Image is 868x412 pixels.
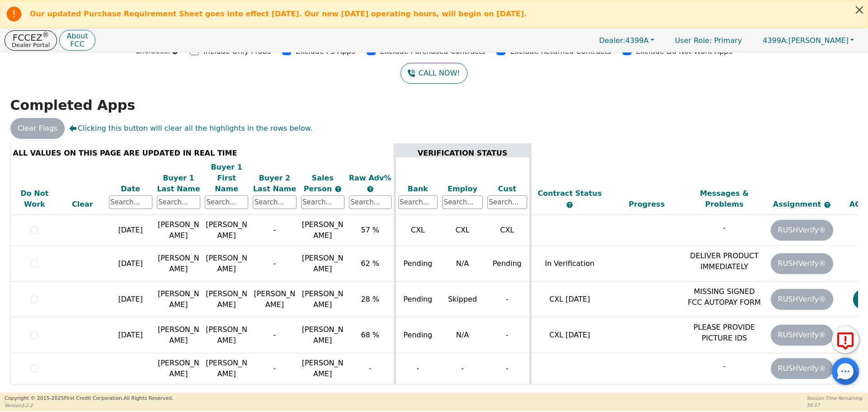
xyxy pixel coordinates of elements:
td: - [485,282,530,317]
span: Assignment [773,200,824,208]
span: 28 % [361,295,379,303]
button: 4399A:[PERSON_NAME] [753,33,863,47]
input: Search... [398,195,438,209]
td: N/A [440,246,485,282]
button: Report Error to FCC [832,326,859,353]
strong: Completed Apps [10,97,136,113]
td: [PERSON_NAME] [203,246,250,282]
span: - [369,364,372,373]
span: 57 % [361,226,379,234]
p: FCCEZ [12,33,50,42]
td: [DATE] [107,282,155,317]
p: About [66,33,88,40]
div: ALL VALUES ON THIS PAGE ARE UPDATED IN REAL TIME [13,147,392,158]
div: Buyer 1 First Name [205,162,248,194]
td: - [440,353,485,384]
td: [DATE] [107,317,155,353]
button: Dealer:4399A [590,33,664,47]
span: 4399A: [763,36,788,45]
td: - [250,317,298,353]
button: AboutFCC [59,30,95,51]
td: [PERSON_NAME] [203,282,250,317]
td: [PERSON_NAME] [155,246,203,282]
td: N/A [440,317,485,353]
a: CALL NOW! [401,63,467,84]
div: Cust [487,184,527,194]
td: In Verification [530,246,608,282]
p: Version 3.2.2 [5,402,173,409]
span: 62 % [361,259,379,268]
td: [PERSON_NAME] [155,282,203,317]
td: CXL [440,215,485,246]
span: Sales Person [304,174,335,193]
p: - [688,223,761,233]
span: 4399A [599,36,649,45]
div: Buyer 1 Last Name [157,173,200,194]
p: MISSING SIGNED FCC AUTOPAY FORM [688,286,761,308]
input: Search... [253,195,296,209]
a: User Role: Primary [666,32,751,49]
input: Search... [442,195,483,209]
div: Buyer 2 Last Name [253,173,296,194]
td: - [250,215,298,246]
td: - [485,317,530,353]
span: [PERSON_NAME] [302,220,344,240]
td: - [250,353,298,384]
td: [DATE] [107,246,155,282]
p: PLEASE PROVIDE PICTURE IDS [688,322,761,344]
p: Session Time Remaining: [807,395,863,402]
span: [PERSON_NAME] [302,325,344,345]
div: Progress [610,199,684,210]
p: 56:17 [807,402,863,408]
span: Dealer: [599,36,625,45]
td: [PERSON_NAME] [155,317,203,353]
b: Our updated Purchase Requirement Sheet goes into effect [DATE]. Our new [DATE] operating hours, w... [30,9,527,18]
input: Search... [109,195,152,209]
p: DELIVER PRODUCT IMMEDIATELY [688,251,761,272]
span: All Rights Reserved. [123,395,173,401]
input: Search... [487,195,527,209]
span: [PERSON_NAME] [302,254,344,273]
td: [PERSON_NAME] [155,215,203,246]
span: [PERSON_NAME] [763,36,849,45]
div: Date [109,184,152,194]
button: FCCEZ®Dealer Portal [5,30,57,51]
td: - [485,353,530,384]
p: - [688,361,761,372]
span: Clicking this button will clear all the highlights in the rows below. [69,123,312,134]
div: VERIFICATION STATUS [398,147,527,158]
span: Contract Status [538,189,602,198]
td: Pending [395,317,440,353]
div: Bank [398,184,438,194]
span: User Role : [675,36,712,45]
input: Search... [205,195,248,209]
td: Pending [485,246,530,282]
div: Clear [61,199,104,210]
input: Search... [301,195,344,209]
input: Search... [157,195,200,209]
input: Search... [349,195,392,209]
div: Employ [442,184,483,194]
div: Do Not Work [13,188,57,210]
span: 68 % [361,331,379,339]
p: Primary [666,32,751,49]
td: Pending [395,246,440,282]
td: [PERSON_NAME] [203,215,250,246]
td: CXL [485,215,530,246]
td: CXL [DATE] [530,317,608,353]
p: FCC [66,41,88,48]
td: CXL [395,215,440,246]
span: Raw Adv% [349,174,392,182]
span: [PERSON_NAME] [302,289,344,309]
span: [PERSON_NAME] [302,359,344,378]
td: Skipped [440,282,485,317]
td: CXL [DATE] [530,282,608,317]
td: - [250,246,298,282]
p: Dealer Portal [12,42,50,48]
p: Copyright © 2015- 2025 First Credit Corporation. [5,395,173,403]
td: - [395,353,440,384]
td: [PERSON_NAME] [203,353,250,384]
